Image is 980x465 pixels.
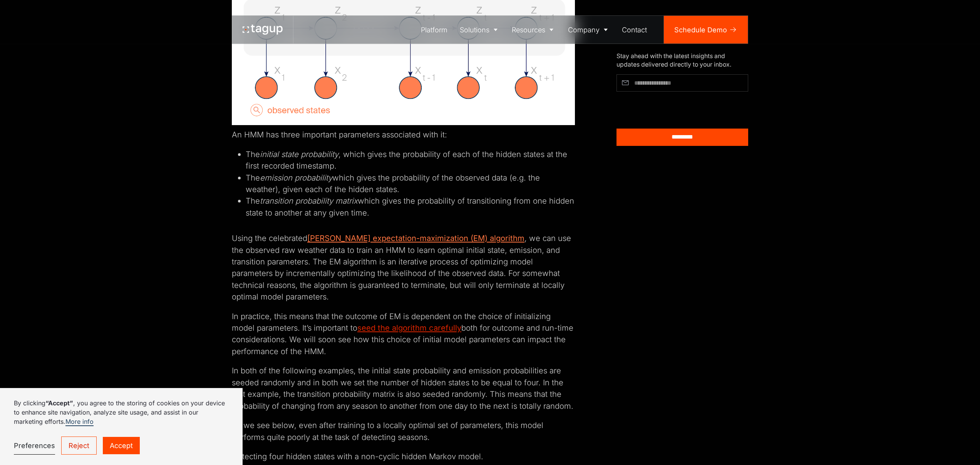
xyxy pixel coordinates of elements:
a: Company [562,16,616,43]
li: The , which gives the probability of each of the hidden states at the first recorded timestamp. [246,149,575,172]
a: Preferences [14,437,55,455]
a: Platform [415,16,454,43]
a: Resources [506,16,562,43]
em: emission probability [260,173,332,182]
div: Contact [622,25,647,35]
p: In both of the following examples, the initial state probability and emission probabilities are s... [232,365,575,412]
li: The which gives the probability of transitioning from one hidden state to another at any given time. [246,195,575,219]
a: [PERSON_NAME] expectation-maximization (EM) algorithm [307,233,524,243]
p: Detecting four hidden states with a non-cyclic hidden Markov model. [232,451,575,462]
strong: “Accept” [45,399,73,407]
form: Article Subscribe [616,74,748,146]
a: Accept [103,437,140,454]
em: transition probability matrix [260,196,358,206]
a: seed the algorithm carefully [357,323,461,333]
p: By clicking , you agree to the storing of cookies on your device to enhance site navigation, anal... [14,398,229,426]
iframe: reCAPTCHA [616,95,707,118]
div: Company [568,25,600,35]
p: An HMM has three important parameters associated with it: [232,129,575,141]
li: The which gives the probability of the observed data (e.g. the weather), given each of the hidden... [246,172,575,196]
div: Stay ahead with the latest insights and updates delivered directly to your inbox. [616,52,748,69]
p: In practice, this means that the outcome of EM is dependent on the choice of initializing model p... [232,311,575,358]
a: Schedule Demo [664,16,748,43]
div: Resources [512,25,545,35]
p: As we see below, even after training to a locally optimal set of parameters, this model performs ... [232,420,575,443]
p: Using the celebrated , we can use the observed raw weather data to train an HMM to learn optimal ... [232,232,575,303]
div: Platform [421,25,447,35]
a: Solutions [454,16,506,43]
a: More info [65,418,94,426]
div: Solutions [460,25,489,35]
div: Schedule Demo [674,25,727,35]
em: initial state probability [260,149,338,159]
a: Contact [616,16,653,43]
a: Reject [61,437,97,455]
